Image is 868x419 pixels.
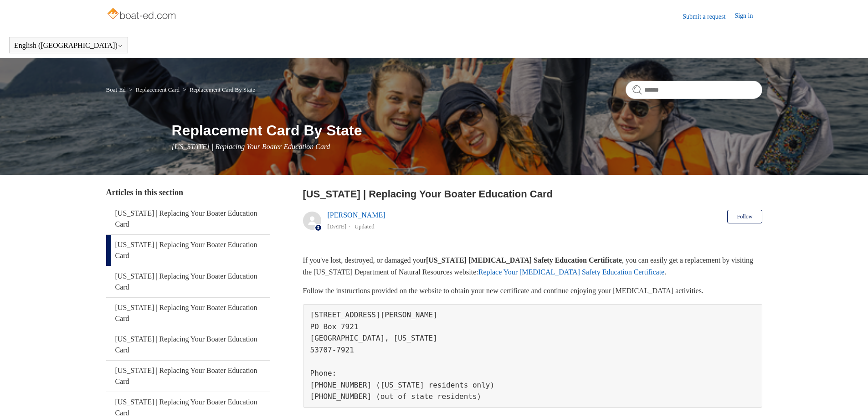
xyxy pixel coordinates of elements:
li: Replacement Card By State [181,86,255,93]
a: [US_STATE] | Replacing Your Boater Education Card [106,298,270,329]
h2: Wisconsin | Replacing Your Boater Education Card [303,186,762,202]
a: [US_STATE] | Replacing Your Boater Education Card [106,361,270,392]
span: Articles in this section [106,188,183,197]
img: Boat-Ed Help Center home page [106,5,179,24]
a: Replace Your [MEDICAL_DATA] Safety Education Certificate [478,268,664,276]
li: Boat-Ed [106,86,128,93]
a: Replacement Card By State [190,86,255,93]
button: English ([GEOGRAPHIC_DATA]) [14,41,123,50]
a: [US_STATE] | Replacing Your Boater Education Card [106,329,270,360]
a: [US_STATE] | Replacing Your Boater Education Card [106,203,270,234]
strong: [US_STATE] [MEDICAL_DATA] Safety Education Certificate [426,256,622,264]
a: Submit a request [683,12,734,21]
a: [US_STATE] | Replacing Your Boater Education Card [106,266,270,297]
li: Updated [354,223,375,230]
p: If you've lost, destroyed, or damaged your , you can easily get a replacement by visiting the [US... [303,254,762,278]
li: Replacement Card [127,86,181,93]
a: Replacement Card [136,86,180,93]
button: Follow Article [727,210,762,223]
a: Sign in [734,11,762,22]
input: Search [626,81,762,99]
span: [US_STATE] | Replacing Your Boater Education Card [172,143,330,150]
p: Follow the instructions provided on the website to obtain your new certificate and continue enjoy... [303,285,762,297]
a: [PERSON_NAME] [328,211,385,219]
a: Boat-Ed [106,86,126,93]
a: [US_STATE] | Replacing Your Boater Education Card [106,235,270,266]
h1: Replacement Card By State [172,119,762,141]
pre: [STREET_ADDRESS][PERSON_NAME] PO Box 7921 [GEOGRAPHIC_DATA], [US_STATE] 53707-7921 Phone: [PHONE_... [303,304,762,408]
time: 05/22/2024, 16:01 [328,223,347,230]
